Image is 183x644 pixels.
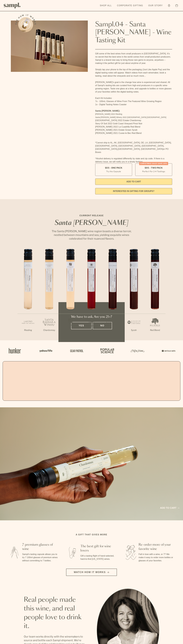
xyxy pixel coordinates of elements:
a: Corporate Gifting [116,3,144,8]
a: Shop All [99,3,113,8]
p: Pinot Noir [81,329,102,332]
li: 5 / 7 [102,249,123,340]
div: Christmas SALE! Save 20% [139,162,168,165]
a: interested in gifting for groups? [95,188,172,194]
p: Red Blend [144,329,166,332]
li: 4 / 7 [81,249,102,340]
li: 3 / 7 [60,249,81,340]
span: $55 - One Pack [105,166,122,169]
li: 6 / 7 [123,249,144,340]
a: Add to cart [160,506,179,510]
small: Try the Capsule [106,170,121,173]
p: Red Blend [102,329,123,332]
button: See how it works [18,17,33,32]
p: Syrah [123,329,144,332]
li: 2 / 7 [39,249,60,340]
p: Chardonnay [60,329,81,332]
p: Chardonnay [39,329,60,332]
img: Sampl logo [4,3,21,8]
p: Riesling [17,329,39,332]
a: Our Story [147,3,164,8]
li: 7 / 7 [144,249,166,340]
li: 1 / 7 [17,249,39,340]
span: $95 - Two Pack [145,166,163,169]
img: Sampl.04 - Santa Barbara - Wine Tasting Kit [11,21,88,72]
small: Perfect For 2-4 Tastings [142,170,165,173]
button: Add to Cart [95,178,172,185]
